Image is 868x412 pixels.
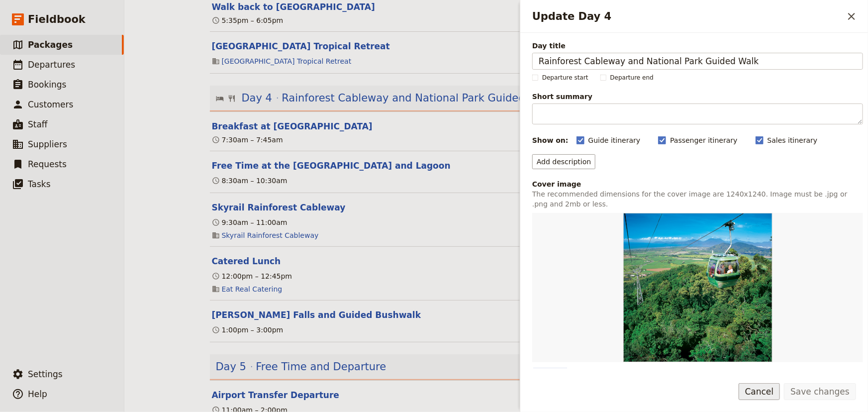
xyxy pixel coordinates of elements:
[532,135,569,145] div: Show on:
[574,368,611,383] button: Remove
[28,12,86,27] span: Fieldbook
[532,53,863,70] input: Day title
[212,135,283,145] div: 7:30am – 7:45am
[784,383,856,400] button: Save changes
[216,91,554,105] button: Edit day information
[212,15,284,25] div: 5:35pm – 6:05pm
[610,74,654,82] span: Departure end
[212,255,281,267] button: Edit this itinerary item
[739,383,780,400] button: Cancel
[212,176,288,186] div: 8:30am – 10:30am
[216,359,386,374] button: Edit day information
[532,103,863,124] textarea: Short summary
[282,91,553,105] span: Rainforest Cableway and National Park Guided Walk
[212,120,373,132] button: Edit this itinerary item
[212,202,346,213] button: Edit this itinerary item
[623,213,772,362] img: https://d33jgr8dhgav85.cloudfront.net/638dda354696e2626e419d95/68c368d02167602bd6e5cdb7?Expires=1...
[532,41,863,51] span: Day title
[532,189,863,209] p: The recommended dimensions for the cover image are 1240x1240. Image must be .jpg or .png and 2mb ...
[588,135,641,145] span: Guide itinerary
[28,369,63,379] span: Settings
[212,160,451,172] button: Edit this itinerary item
[28,60,75,70] span: Departures
[28,40,73,50] span: Packages
[768,135,818,145] span: Sales itinerary
[542,74,588,82] span: Departure start
[28,139,67,149] span: Suppliers
[843,8,860,25] button: Close drawer
[28,100,73,109] span: Customers
[28,119,48,129] span: Staff
[242,91,273,105] span: Day 4
[216,359,247,374] span: Day 5
[28,159,67,169] span: Requests
[28,80,66,90] span: Bookings
[212,271,292,281] div: 12:00pm – 12:45pm
[28,179,51,189] span: Tasks
[28,389,47,399] span: Help
[532,179,863,189] div: Cover image
[212,389,340,401] button: Edit this itinerary item
[222,56,352,66] a: [GEOGRAPHIC_DATA] Tropical Retreat
[212,325,284,335] div: 1:00pm – 3:00pm
[256,359,386,374] span: Free Time and Departure
[222,284,283,294] a: Eat Real Catering
[670,135,737,145] span: Passenger itinerary
[212,1,375,13] button: Edit this itinerary item
[532,154,595,169] button: Add description
[212,40,390,52] button: Edit this itinerary item
[212,309,421,321] button: Edit this itinerary item
[532,9,843,24] h2: Update Day 4
[532,368,568,383] div: Change
[212,217,288,227] div: 9:30am – 11:00am
[532,92,863,102] span: Short summary
[222,230,319,240] a: Skyrail Rainforest Cableway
